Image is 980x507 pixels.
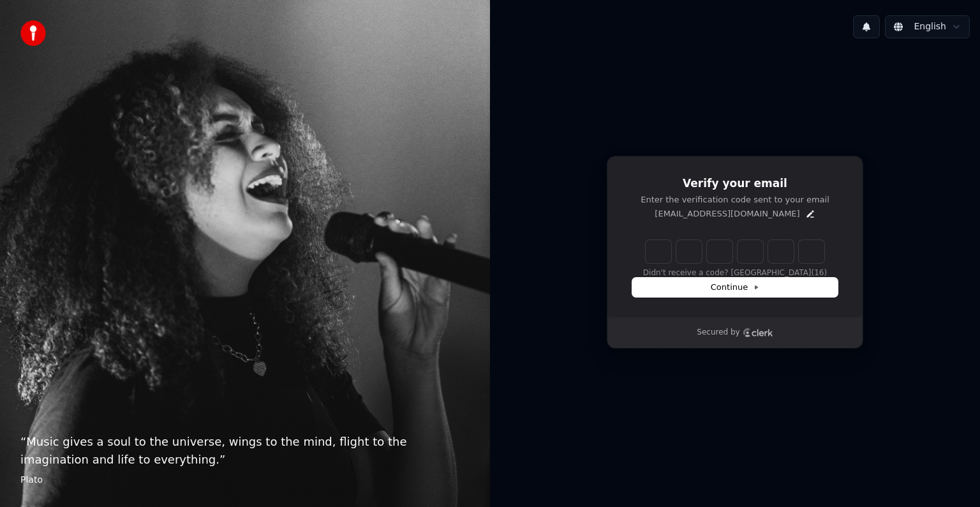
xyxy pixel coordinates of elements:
[20,20,46,46] img: youka
[805,209,815,219] button: Edit
[20,433,470,469] p: “ Music gives a soul to the universe, wings to the mind, flight to the imagination and life to ev...
[697,328,739,338] p: Secured by
[646,240,824,263] input: Enter verification code
[743,328,773,337] a: Clerk logo
[632,278,838,297] button: Continue
[655,208,799,220] p: [EMAIL_ADDRESS][DOMAIN_NAME]
[711,282,759,293] span: Continue
[632,176,838,192] h1: Verify your email
[632,194,838,206] p: Enter the verification code sent to your email
[20,474,470,487] footer: Plato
